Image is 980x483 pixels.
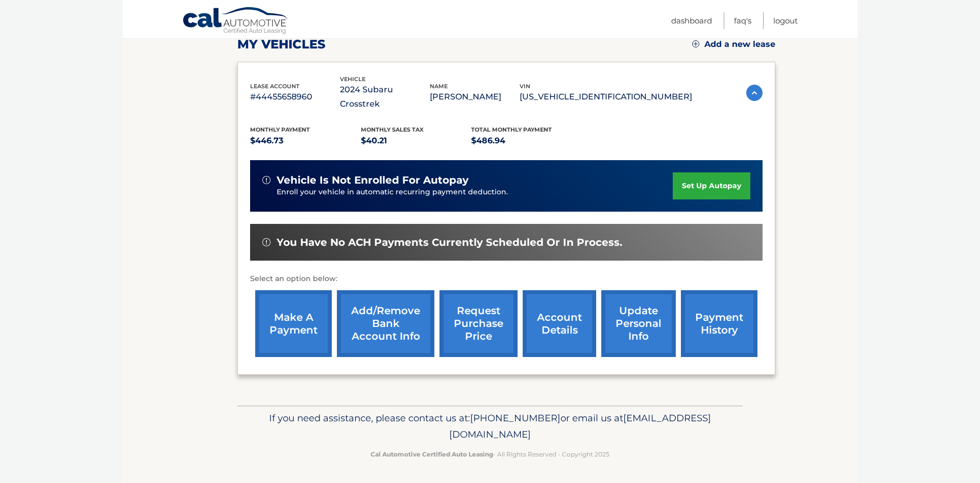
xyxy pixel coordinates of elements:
[371,450,493,458] strong: Cal Automotive Certified Auto Leasing
[470,412,560,424] span: [PHONE_NUMBER]
[244,449,736,460] p: - All Rights Reserved - Copyright 2025
[681,290,757,357] a: payment history
[734,12,751,29] a: FAQ's
[439,290,518,357] a: request purchase price
[449,412,711,440] span: [EMAIL_ADDRESS][DOMAIN_NAME]
[340,75,365,83] span: vehicle
[523,290,596,357] a: account details
[673,172,750,199] a: set up autopay
[250,90,340,104] p: #44455658960
[361,134,472,148] p: $40.21
[244,410,736,443] p: If you need assistance, please contact us at: or email us at
[262,176,271,184] img: alert-white.svg
[692,40,699,47] img: add.svg
[262,238,271,246] img: alert-white.svg
[255,290,332,357] a: make a payment
[340,83,430,111] p: 2024 Subaru Crosstrek
[471,126,552,133] span: Total Monthly Payment
[601,290,676,357] a: update personal info
[746,85,763,101] img: accordion-active.svg
[520,90,692,104] p: [US_VEHICLE_IDENTIFICATION_NUMBER]
[250,126,310,133] span: Monthly Payment
[692,39,775,49] a: Add a new lease
[182,7,289,36] a: Cal Automotive
[277,187,673,198] p: Enroll your vehicle in automatic recurring payment deduction.
[277,174,469,187] span: vehicle is not enrolled for autopay
[277,236,622,249] span: You have no ACH payments currently scheduled or in process.
[430,83,448,90] span: name
[471,134,582,148] p: $486.94
[250,83,300,90] span: lease account
[250,134,361,148] p: $446.73
[671,12,712,29] a: Dashboard
[337,290,434,357] a: Add/Remove bank account info
[361,126,424,133] span: Monthly sales Tax
[773,12,798,29] a: Logout
[430,90,520,104] p: [PERSON_NAME]
[237,37,326,52] h2: my vehicles
[520,83,530,90] span: vin
[250,273,763,285] p: Select an option below:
